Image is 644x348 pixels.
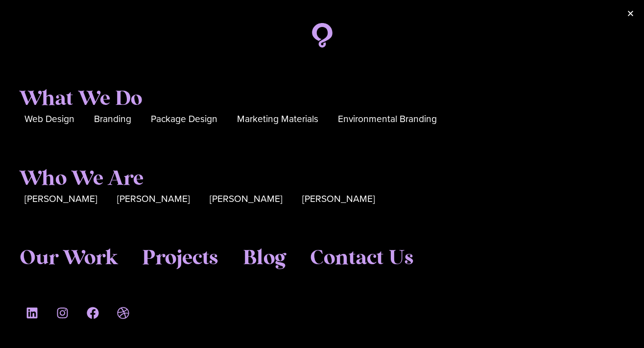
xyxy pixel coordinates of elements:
[94,112,131,127] a: Branding
[24,112,74,127] a: Web Design
[151,112,217,127] a: Package Design
[117,192,190,207] a: [PERSON_NAME]
[142,246,218,271] a: Projects
[24,192,97,207] a: [PERSON_NAME]
[627,10,634,17] a: Close
[243,246,286,271] a: Blog
[302,192,375,207] a: [PERSON_NAME]
[310,246,414,271] a: Contact Us
[210,192,283,207] a: [PERSON_NAME]
[20,167,143,191] a: Who We Are
[338,112,437,127] a: Environmental Branding
[237,112,318,127] a: Marketing Materials
[20,246,118,271] a: Our Work
[20,87,142,111] a: What We Do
